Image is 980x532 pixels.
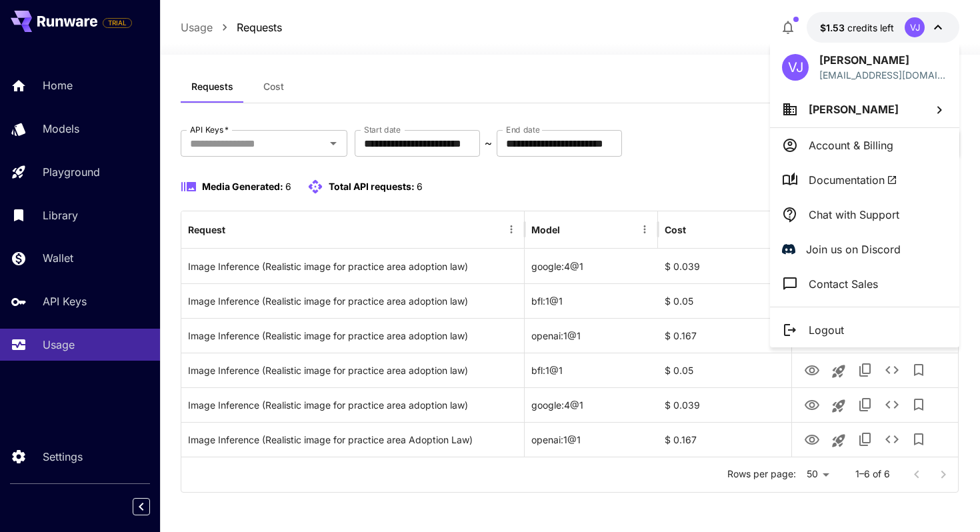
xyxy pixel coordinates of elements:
p: Logout [809,322,844,338]
span: [PERSON_NAME] [809,103,899,116]
p: Chat with Support [809,207,899,223]
div: vishal@lawlytics.com [819,68,947,82]
div: VJ [782,54,809,81]
p: Account & Billing [809,137,893,153]
p: Contact Sales [809,276,878,292]
span: Documentation [809,172,897,188]
button: [PERSON_NAME] [770,91,959,127]
p: [PERSON_NAME] [819,52,947,68]
p: [EMAIL_ADDRESS][DOMAIN_NAME] [819,68,947,82]
p: Join us on Discord [806,241,901,257]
